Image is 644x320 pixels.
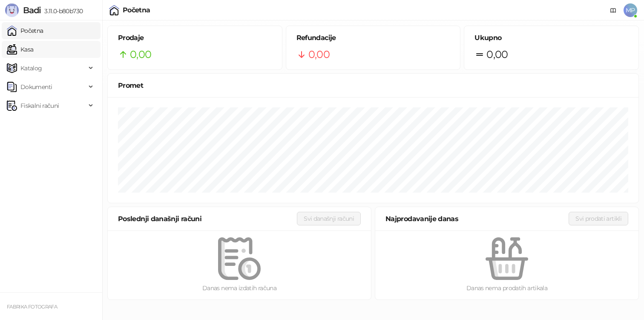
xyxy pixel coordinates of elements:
a: Dokumentacija [607,3,620,17]
h5: Ukupno [474,33,628,43]
button: Svi današnji računi [297,212,361,225]
div: Danas nema prodatih artikala [389,283,625,293]
span: Dokumenti [20,78,52,95]
span: Fiskalni računi [20,97,59,114]
h5: Prodaje [118,33,272,43]
span: 0,00 [308,46,330,63]
div: Promet [118,80,628,91]
a: Kasa [7,41,33,58]
div: Najprodavanije danas [385,213,569,224]
span: 0,00 [486,46,508,63]
div: Poslednji današnji računi [118,213,297,224]
span: 3.11.0-b80b730 [41,7,83,15]
div: Početna [123,7,150,14]
img: Logo [5,3,19,17]
span: Katalog [20,60,42,77]
a: Početna [7,22,43,39]
button: Svi prodati artikli [569,212,628,225]
small: FABRIKA FOTOGRAFA [7,304,57,310]
span: MP [624,3,637,17]
div: Danas nema izdatih računa [121,283,357,293]
span: Badi [23,5,41,15]
h5: Refundacije [296,33,450,43]
span: 0,00 [130,46,151,63]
